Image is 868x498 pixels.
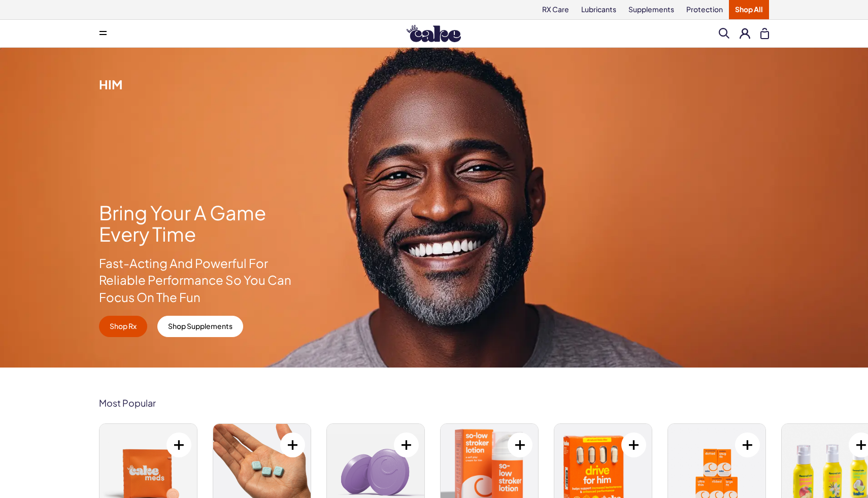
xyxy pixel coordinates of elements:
[99,255,293,306] p: Fast-Acting And Powerful For Reliable Performance So You Can Focus On The Fun
[99,77,122,92] span: Him
[407,25,461,42] img: Hello Cake
[99,316,147,337] a: Shop Rx
[157,316,243,337] a: Shop Supplements
[99,202,293,245] h1: Bring Your A Game Every Time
